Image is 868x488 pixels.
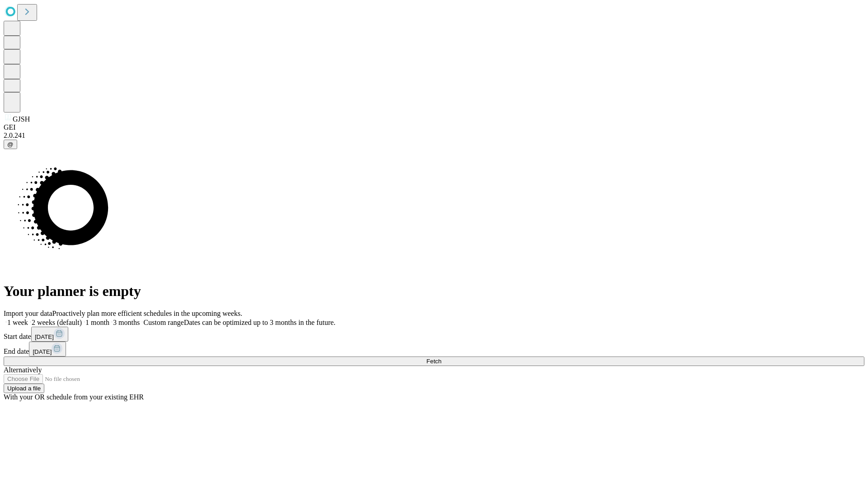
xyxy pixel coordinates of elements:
span: 3 months [113,319,140,326]
div: Start date [4,327,864,342]
h1: Your planner is empty [4,283,864,300]
span: Proactively plan more efficient schedules in the upcoming weeks. [52,310,242,317]
span: [DATE] [33,348,52,355]
span: Custom range [143,319,184,326]
button: [DATE] [29,342,66,357]
span: Fetch [426,358,441,365]
button: [DATE] [31,327,68,342]
span: GJSH [13,115,30,123]
div: End date [4,342,864,357]
span: [DATE] [35,333,54,340]
span: Dates can be optimized up to 3 months in the future. [184,319,335,326]
span: 1 week [7,319,28,326]
button: Fetch [4,357,864,366]
span: 1 month [85,319,109,326]
span: Alternatively [4,366,42,374]
span: @ [7,141,14,148]
div: GEI [4,123,864,131]
span: Import your data [4,310,52,317]
button: Upload a file [4,384,44,393]
button: @ [4,140,17,149]
span: 2 weeks (default) [32,319,82,326]
span: With your OR schedule from your existing EHR [4,393,144,401]
div: 2.0.241 [4,131,864,140]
